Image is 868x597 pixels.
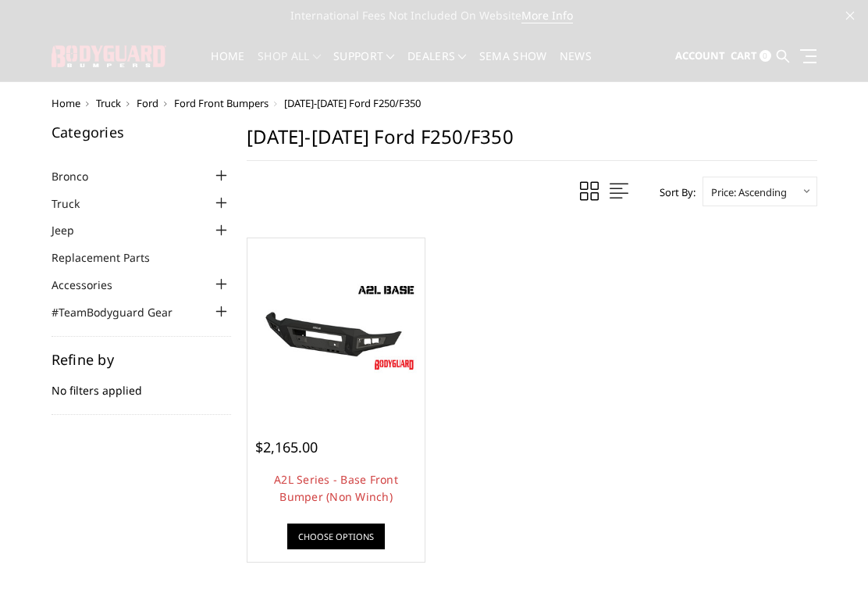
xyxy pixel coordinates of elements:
a: Cart 0 [731,35,771,77]
a: News [560,51,592,81]
a: Home [52,96,80,110]
a: Replacement Parts [52,249,169,266]
a: Home [211,51,244,81]
a: Support [333,51,395,81]
a: Accessories [52,277,132,293]
span: [DATE]-[DATE] Ford F250/F350 [284,96,421,110]
a: Truck [96,96,121,110]
a: shop all [258,51,321,81]
img: A2L Series - Base Front Bumper (Non Winch) [251,280,422,375]
a: More Info [521,8,573,23]
h5: Refine by [52,352,231,366]
a: #TeamBodyguard Gear [52,304,192,320]
span: 0 [759,50,771,62]
span: Cart [731,48,757,63]
h1: [DATE]-[DATE] Ford F250/F350 [247,125,817,161]
span: Account [675,48,725,63]
a: Ford [137,96,158,110]
a: Truck [52,195,99,212]
a: Jeep [52,222,94,238]
a: SEMA Show [479,51,547,81]
img: BODYGUARD BUMPERS [52,45,166,68]
span: $2,165.00 [255,438,318,456]
a: A2L Series - Base Front Bumper (Non Winch) A2L Series - Base Front Bumper (Non Winch) [251,242,422,413]
a: Choose Options [287,524,385,549]
a: Account [675,35,725,77]
a: Dealers [407,51,467,81]
a: Ford Front Bumpers [174,96,269,110]
label: Sort By: [651,181,695,204]
h5: Categories [52,125,231,139]
a: A2L Series - Base Front Bumper (Non Winch) [274,472,398,504]
a: Bronco [52,168,108,184]
div: No filters applied [52,352,231,415]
